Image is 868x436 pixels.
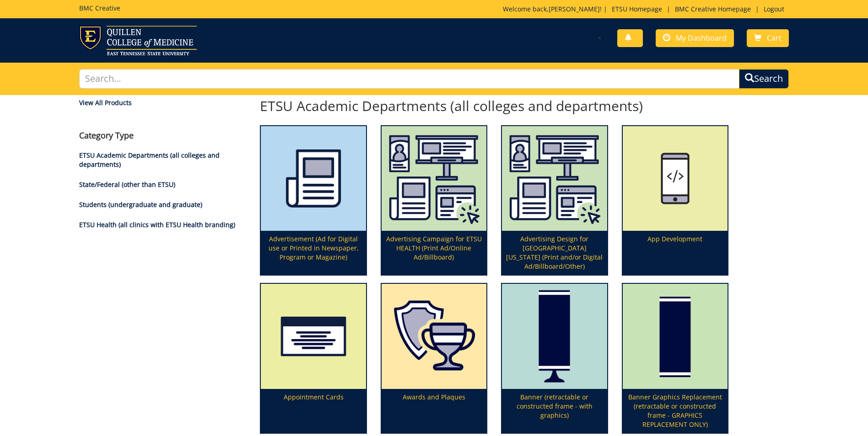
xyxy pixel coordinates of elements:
a: BMC Creative Homepage [670,5,755,13]
a: Awards and Plaques [382,284,486,432]
span: Cart [767,33,782,43]
img: retractable-banner-59492b401f5aa8.64163094.png [502,284,607,388]
p: Banner Graphics Replacement (retractable or constructed frame - GRAPHICS REPLACEMENT ONLY) [623,389,728,433]
h5: BMC Creative [79,5,120,11]
p: Advertisement (Ad for Digital use or Printed in Newspaper, Program or Magazine) [261,231,366,275]
h2: ETSU Academic Departments (all colleges and departments) [260,98,728,113]
span: My Dashboard [676,33,727,43]
a: Banner (retractable or constructed frame - with graphics) [502,284,607,432]
a: Cart [747,29,789,47]
img: etsu%20health%20marketing%20campaign%20image-6075f5506d2aa2.29536275.png [502,126,607,231]
h4: Category Type [79,131,246,140]
img: etsu%20health%20marketing%20campaign%20image-6075f5506d2aa2.29536275.png [382,126,486,231]
p: Appointment Cards [261,389,366,433]
p: Awards and Plaques [382,389,486,433]
p: Welcome back, ! | | | [503,5,789,14]
a: My Dashboard [656,29,734,47]
button: Search [739,69,789,89]
a: ETSU Homepage [607,5,667,13]
a: ETSU Academic Departments (all colleges and departments) [79,151,220,169]
a: State/Federal (other than ETSU) [79,180,175,189]
a: Appointment Cards [261,284,366,432]
img: ETSU logo [79,26,197,55]
img: printmedia-5fff40aebc8a36.86223841.png [261,126,366,231]
a: Advertising Design for [GEOGRAPHIC_DATA][US_STATE] (Print and/or Digital Ad/Billboard/Other) [502,126,607,275]
img: graphics-only-banner-5949222f1cdc31.93524894.png [623,284,728,388]
a: View All Products [79,98,246,107]
a: Logout [759,5,789,13]
p: Banner (retractable or constructed frame - with graphics) [502,389,607,433]
a: [PERSON_NAME] [549,5,600,13]
img: app%20development%20icon-655684178ce609.47323231.png [623,126,728,231]
a: ETSU Health (all clinics with ETSU Health branding) [79,220,235,229]
p: Advertising Campaign for ETSU HEALTH (Print Ad/Online Ad/Billboard) [382,231,486,275]
img: appointment%20cards-6556843a9f7d00.21763534.png [261,284,366,388]
a: App Development [623,126,728,275]
a: Advertising Campaign for ETSU HEALTH (Print Ad/Online Ad/Billboard) [382,126,486,275]
p: App Development [623,231,728,275]
p: Advertising Design for [GEOGRAPHIC_DATA][US_STATE] (Print and/or Digital Ad/Billboard/Other) [502,231,607,275]
a: Students (undergraduate and graduate) [79,200,202,209]
img: plaques-5a7339fccbae09.63825868.png [382,284,486,388]
a: Banner Graphics Replacement (retractable or constructed frame - GRAPHICS REPLACEMENT ONLY) [623,284,728,432]
a: Advertisement (Ad for Digital use or Printed in Newspaper, Program or Magazine) [261,126,366,275]
input: Search... [79,69,739,89]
